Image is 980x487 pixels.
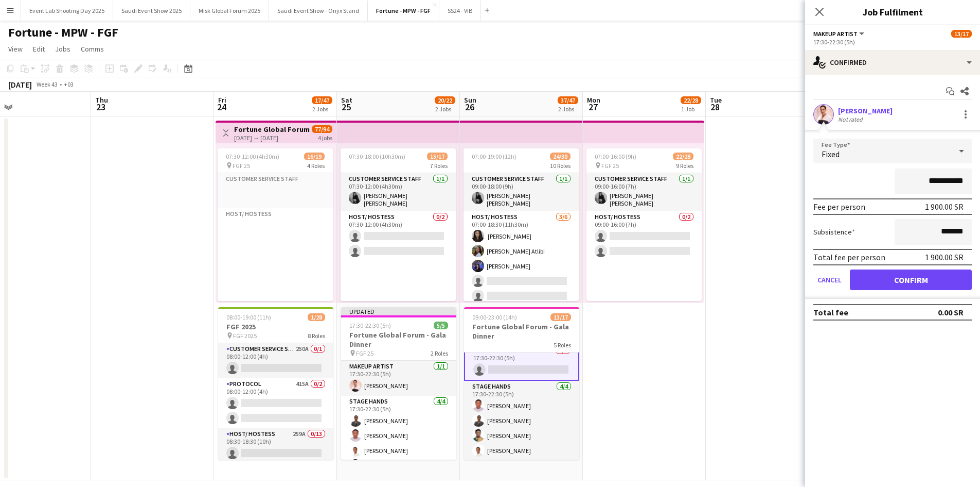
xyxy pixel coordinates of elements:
[226,153,279,160] span: 07:30-12:00 (4h30m)
[77,42,108,56] a: Comms
[601,162,619,170] span: FGF 25
[586,211,702,321] app-card-role: Host/ Hostess0/209:00-16:00 (7h)
[218,343,333,378] app-card-role: Customer Service Staff250A0/108:00-12:00 (4h)
[269,1,368,21] button: Saudi Event Show - Onyx Stand
[341,95,352,105] span: Sat
[234,134,311,142] div: [DATE] → [DATE]
[813,38,972,46] div: 17:30-22:30 (5h)
[226,313,271,321] span: 08:00-19:00 (11h)
[464,173,579,211] app-card-role: Customer Service Staff1/109:00-18:00 (9h)[PERSON_NAME] [PERSON_NAME]
[850,270,972,290] button: Confirm
[558,105,578,113] div: 2 Jobs
[8,25,118,40] h1: Fortune - MPW - FGF
[822,149,840,159] span: Fixed
[312,105,332,113] div: 2 Jobs
[434,322,448,329] span: 5/5
[308,313,325,321] span: 1/28
[681,105,701,113] div: 1 Job
[464,307,579,460] app-job-card: 09:00-23:00 (14h)13/17Fortune Global Forum - Gala Dinner5 Roles[PERSON_NAME][PERSON_NAME] Makeup ...
[341,361,456,396] app-card-role: Makeup Artist1/117:30-22:30 (5h)[PERSON_NAME]
[34,80,60,88] span: Week 43
[554,341,571,349] span: 5 Roles
[938,307,964,317] div: 0.00 SR
[312,96,332,104] span: 17/47
[805,50,980,75] div: Confirmed
[64,80,74,88] div: +03
[681,96,701,104] span: 22/28
[586,148,702,301] app-job-card: 07:00-16:00 (9h)22/28 FGF 259 RolesCustomer Service Staff1/109:00-16:00 (7h)[PERSON_NAME] [PERSON...
[813,227,855,237] label: Subsistence
[558,96,578,104] span: 37/47
[586,173,702,211] app-card-role: Customer Service Staff1/109:00-16:00 (7h)[PERSON_NAME] [PERSON_NAME]
[81,44,104,54] span: Comms
[304,153,325,160] span: 16/19
[190,1,269,21] button: Misk Global Forum 2025
[464,381,579,461] app-card-role: Stage Hands4/417:30-22:30 (5h)[PERSON_NAME][PERSON_NAME][PERSON_NAME][PERSON_NAME]
[431,349,448,357] span: 2 Roles
[472,153,516,160] span: 07:00-19:00 (12h)
[234,125,311,134] h3: Fortune Global Forum 2025
[217,101,226,113] span: 24
[464,344,579,381] app-card-role: Makeup Artist0/117:30-22:30 (5h)
[595,153,636,160] span: 07:00-16:00 (9h)
[550,313,571,321] span: 13/17
[341,211,456,321] app-card-role: Host/ Hostess0/207:30-12:00 (4h30m)
[341,148,456,301] app-job-card: 07:30-18:00 (10h30m)15/177 RolesCustomer Service Staff1/107:30-12:00 (4h30m)[PERSON_NAME] [PERSON...
[368,1,439,21] button: Fortune - MPW - FGF
[356,349,373,357] span: FGF 25
[341,330,456,349] h3: Fortune Global Forum - Gala Dinner
[813,201,865,212] div: Fee per person
[838,106,893,115] div: [PERSON_NAME]
[587,95,600,105] span: Mon
[113,1,190,21] button: Saudi Event Show 2025
[233,332,257,340] span: FGF 2025
[8,44,23,54] span: View
[308,332,325,340] span: 8 Roles
[838,115,865,123] div: Not rated
[51,42,75,56] a: Jobs
[464,95,476,105] span: Sun
[550,162,571,170] span: 10 Roles
[435,105,455,113] div: 2 Jobs
[218,322,333,331] h3: FGF 2025
[813,252,885,262] div: Total fee per person
[218,148,333,301] app-job-card: 07:30-12:00 (4h30m)16/19 FGF 254 RolesCustomer Service StaffHost/ Hostess
[340,101,352,113] span: 25
[341,307,456,315] div: Updated
[464,322,579,341] h3: Fortune Global Forum - Gala Dinner
[312,125,332,133] span: 77/94
[435,96,455,104] span: 20/22
[708,101,722,113] span: 28
[673,153,693,160] span: 22/28
[805,5,980,19] h3: Job Fulfilment
[33,44,45,54] span: Edit
[29,42,49,56] a: Edit
[676,162,693,170] span: 9 Roles
[439,1,481,21] button: SS24 - VIB
[813,307,848,317] div: Total fee
[427,153,448,160] span: 15/17
[233,162,250,170] span: FGF 25
[341,173,456,211] app-card-role: Customer Service Staff1/107:30-12:00 (4h30m)[PERSON_NAME] [PERSON_NAME]
[925,201,964,212] div: 1 900.00 SR
[550,153,571,160] span: 24/30
[462,101,476,113] span: 26
[218,208,333,318] app-card-role-placeholder: Host/ Hostess
[472,313,517,321] span: 09:00-23:00 (14h)
[710,95,722,105] span: Tue
[813,30,866,38] button: Makeup Artist
[218,307,333,460] app-job-card: 08:00-19:00 (11h)1/28FGF 2025 FGF 20258 RolesCustomer Service Staff250A0/108:00-12:00 (4h) Protoc...
[218,378,333,428] app-card-role: Protocol415A0/208:00-12:00 (4h)
[349,153,405,160] span: 07:30-18:00 (10h30m)
[585,101,600,113] span: 27
[813,270,846,290] button: Cancel
[307,162,325,170] span: 4 Roles
[218,95,226,105] span: Fri
[813,30,858,38] span: Makeup Artist
[925,252,964,262] div: 1 900.00 SR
